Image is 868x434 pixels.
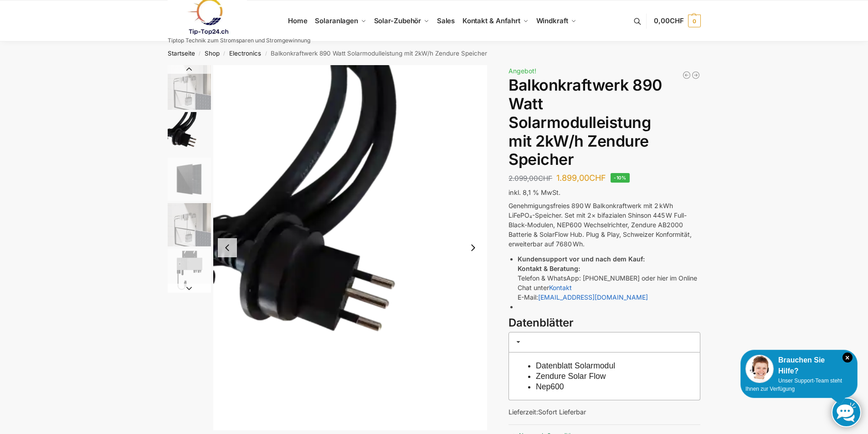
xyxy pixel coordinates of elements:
a: Startseite [168,50,195,57]
a: Kontakt [549,284,572,291]
bdi: 1.899,00 [556,173,606,183]
a: Sales [433,0,458,41]
p: Tiptop Technik zum Stromsparen und Stromgewinnung [168,38,310,43]
img: Zendure-solar-flow-Batteriespeicher für Balkonkraftwerke [168,203,211,246]
button: Next slide [463,238,483,257]
li: 1 / 5 [165,65,211,111]
a: Solar-Zubehör [370,0,433,41]
span: CHF [589,173,606,183]
img: Anschlusskabel-3meter_schweizer-stecker [168,112,211,155]
span: Solar-Zubehör [374,16,421,25]
li: 3 / 5 [165,156,211,202]
a: Electronics [229,50,261,57]
span: Angebot! [508,67,536,75]
button: Previous slide [168,65,211,74]
span: Lieferzeit: [508,408,586,416]
span: Solaranlagen [315,16,358,25]
img: Zendure-solar-flow-Batteriespeicher für Balkonkraftwerke [168,65,211,110]
nav: Breadcrumb [151,41,717,65]
a: [EMAIL_ADDRESS][DOMAIN_NAME] [538,293,648,301]
h1: Balkonkraftwerk 890 Watt Solarmodulleistung mit 2kW/h Zendure Speicher [508,76,700,169]
div: Brauchen Sie Hilfe? [745,355,853,377]
a: Datenblatt Solarmodul [536,361,615,370]
a: 0,00CHF 0 [654,7,700,35]
a: Nep600 [536,382,564,391]
li: Telefon & WhatsApp: [PHONE_NUMBER] oder hier im Online Chat unter E-Mail: [518,254,700,302]
span: / [220,50,229,57]
span: Sales [437,16,455,25]
span: 0,00 [654,16,683,25]
img: nep-microwechselrichter-600w [168,249,211,292]
a: 890/600 Watt Solarkraftwerk + 2,7 KW Batteriespeicher Genehmigungsfrei [682,71,691,80]
button: Next slide [168,284,211,293]
bdi: 2.099,00 [508,174,552,183]
strong: Kundensupport vor und nach dem Kauf: [518,255,645,263]
span: / [195,50,205,57]
img: Maysun [168,158,211,201]
h3: Datenblätter [508,315,700,331]
button: Previous slide [218,238,237,257]
strong: Kontakt & Beratung: [518,265,580,272]
span: Windkraft [536,16,568,25]
li: 2 / 5 [165,111,211,156]
span: Unser Support-Team steht Ihnen zur Verfügung [745,378,842,392]
span: CHF [670,16,684,25]
a: Zendure Solar Flow [536,372,606,381]
li: 5 / 5 [165,247,211,293]
a: Windkraft [532,0,580,41]
img: Customer service [745,355,774,383]
span: CHF [538,174,552,183]
a: Kontakt & Anfahrt [458,0,532,41]
span: Sofort Lieferbar [538,408,586,416]
span: 0 [688,15,701,27]
span: / [261,50,271,57]
span: Kontakt & Anfahrt [462,16,520,25]
i: Schließen [842,352,853,363]
li: 2 / 5 [213,65,488,430]
li: 4 / 5 [165,202,211,247]
a: Balkonkraftwerk 890 Watt Solarmodulleistung mit 1kW/h Zendure Speicher [691,71,700,80]
a: Shop [205,50,220,57]
img: Anschlusskabel-3meter_schweizer-stecker [213,65,488,430]
p: Genehmigungsfreies 890 W Balkonkraftwerk mit 2 kWh LiFePO₄-Speicher. Set mit 2× bifazialen Shinso... [508,201,700,249]
span: inkl. 8,1 % MwSt. [508,189,560,196]
a: Solaranlagen [311,0,370,41]
span: -10% [611,173,630,183]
